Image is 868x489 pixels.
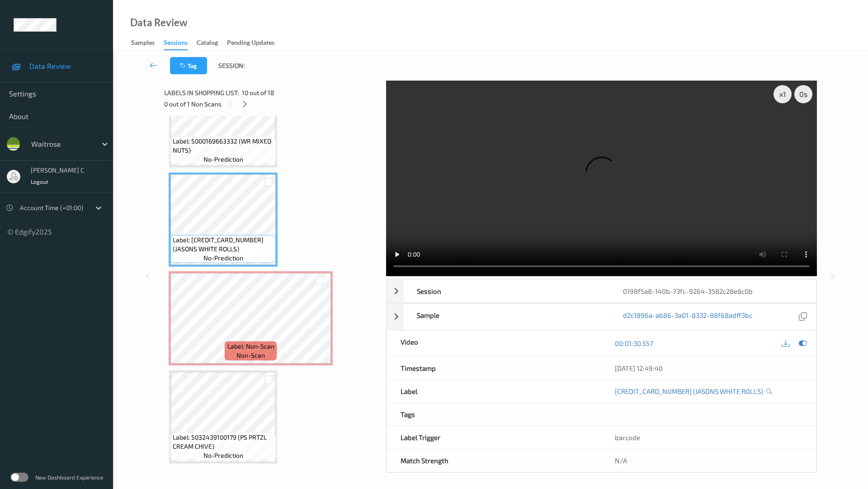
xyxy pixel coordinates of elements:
[131,37,164,49] a: Samples
[203,155,243,164] span: no-prediction
[623,311,752,323] a: d2c1896a-a686-3a01-8332-88f68adff3bc
[236,351,265,360] span: non-scan
[601,426,816,449] div: barcode
[387,303,816,330] div: Sampled2c1896a-a686-3a01-8332-88f68adff3bc
[164,98,380,110] div: 0 out of 1 Non Scans
[227,38,274,49] div: Pending Updates
[615,339,653,348] a: 00:01:30.557
[227,37,283,49] a: Pending Updates
[242,88,274,97] span: 10 out of 18
[227,342,274,351] span: Label: Non-Scan
[131,38,155,49] div: Samples
[203,451,243,460] span: no-prediction
[197,37,227,49] a: Catalog
[164,37,197,50] a: Sessions
[387,331,602,356] div: Video
[170,57,207,74] button: Tag
[203,254,243,263] span: no-prediction
[164,38,188,50] div: Sessions
[601,449,816,472] div: N/A
[387,403,602,426] div: Tags
[609,280,816,302] div: 0198f5a8-140b-73fc-9264-3582c28e8c0b
[615,364,802,373] div: [DATE] 12:49:40
[173,433,274,451] span: Label: 5032439100179 (PS PRTZL CREAM CHIVE)
[173,235,274,254] span: Label: [CREDIT_CARD_NUMBER] (JASONS WHITE ROLLS)
[403,304,610,330] div: Sample
[774,85,792,103] div: x 1
[387,279,816,303] div: Session0198f5a8-140b-73fc-9264-3582c28e8c0b
[387,380,602,403] div: Label
[218,61,245,70] span: Session:
[387,449,602,472] div: Match Strength
[615,387,763,396] a: [CREDIT_CARD_NUMBER] (JASONS WHITE ROLLS)
[794,85,812,103] div: 0 s
[387,357,602,379] div: Timestamp
[387,426,602,449] div: Label Trigger
[130,18,187,27] div: Data Review
[197,38,218,49] div: Catalog
[164,88,239,97] span: Labels in shopping list:
[403,280,610,302] div: Session
[173,137,274,155] span: Label: 5000169663332 (WR MIXED NUTS)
